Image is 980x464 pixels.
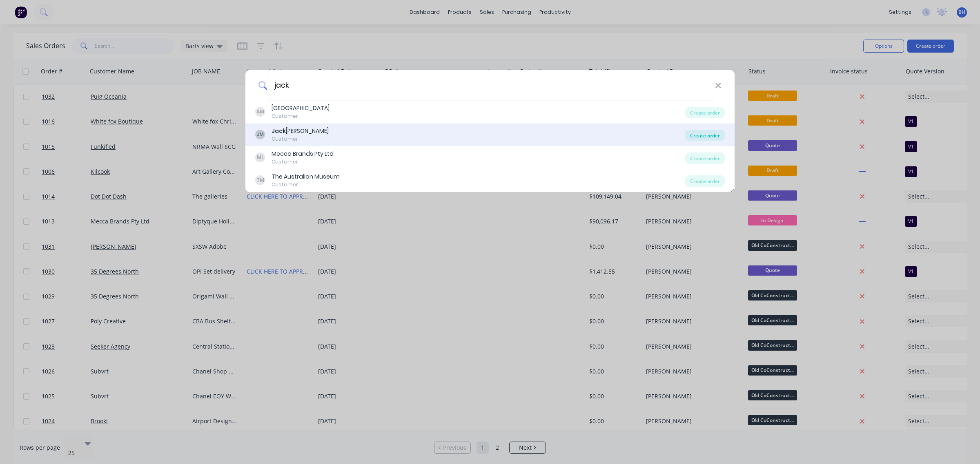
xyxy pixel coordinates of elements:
div: AM [255,107,265,117]
div: Create order [685,107,725,118]
div: ML [255,152,265,162]
div: Customer [272,113,330,120]
div: [PERSON_NAME] [272,127,329,135]
div: Create order [685,175,725,187]
div: Customer [272,135,329,143]
input: Enter a customer name to create a new order... [267,70,715,101]
div: The Australian Museum [272,172,340,181]
div: Create order [685,152,725,164]
div: TM [255,175,265,185]
div: [GEOGRAPHIC_DATA] [272,104,330,113]
div: JM [255,130,265,139]
div: Customer [272,158,334,166]
div: Customer [272,181,340,188]
div: Mecca Brands Pty Ltd [272,150,334,158]
div: Create order [685,130,725,141]
b: Jack [272,127,286,135]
